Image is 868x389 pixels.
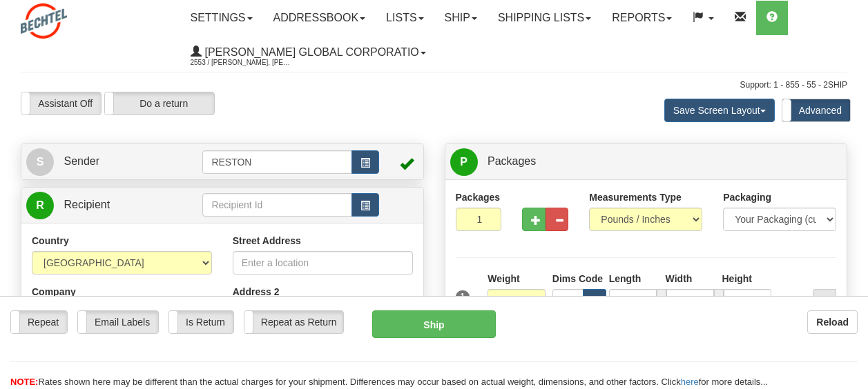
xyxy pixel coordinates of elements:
[664,99,775,122] button: Save Screen Layout
[434,1,488,35] a: Ship
[26,148,54,176] span: S
[169,311,233,333] label: Is Return
[450,148,842,176] a: P Packages
[233,285,280,299] label: Address 2
[32,285,76,299] label: Company
[202,193,351,217] input: Recipient Id
[450,148,478,176] span: P
[601,1,682,35] a: Reports
[722,272,752,286] label: Height
[180,1,263,35] a: Settings
[813,289,836,310] div: ...
[376,1,434,35] a: Lists
[64,155,99,167] span: Sender
[836,124,867,265] iframe: chat widget
[782,99,850,121] label: Advanced
[11,311,67,333] label: Repeat
[26,148,202,176] a: S Sender
[32,234,69,248] label: Country
[78,311,158,333] label: Email Labels
[488,155,536,167] span: Packages
[552,272,602,286] label: Dims Code
[64,199,110,210] span: Recipient
[233,234,301,248] label: Street Address
[21,92,101,114] label: Assistant Off
[233,251,413,275] input: Enter a location
[816,317,849,328] b: Reload
[807,310,858,334] button: Reload
[105,92,214,114] label: Do a return
[26,191,183,219] a: R Recipient
[202,150,351,174] input: Sender Id
[180,35,436,70] a: [PERSON_NAME] Global Corporatio 2553 / [PERSON_NAME], [PERSON_NAME]
[244,311,343,333] label: Repeat as Return
[21,3,67,39] img: logo2553.jpg
[589,190,682,204] label: Measurements Type
[723,190,771,204] label: Packaging
[372,310,496,338] button: Ship
[21,79,847,91] div: Support: 1 - 855 - 55 - 2SHIP
[666,272,693,286] label: Width
[202,46,419,58] span: [PERSON_NAME] Global Corporatio
[191,56,294,70] span: 2553 / [PERSON_NAME], [PERSON_NAME]
[488,272,519,286] label: Weight
[714,289,724,310] span: x
[488,1,601,35] a: Shipping lists
[456,290,470,303] span: 1
[657,289,666,310] span: x
[263,1,376,35] a: Addressbook
[456,190,501,204] label: Packages
[26,192,54,219] span: R
[609,272,642,286] label: Length
[681,377,699,387] a: here
[10,377,38,387] span: NOTE:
